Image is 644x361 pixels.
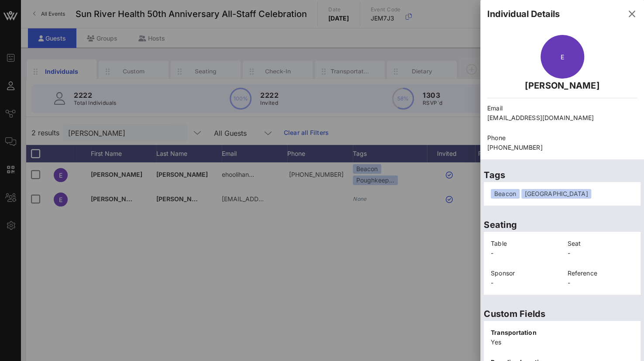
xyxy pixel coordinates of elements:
p: - [491,278,557,288]
p: Email [487,103,637,113]
p: [PHONE_NUMBER] [487,143,637,152]
p: - [568,278,634,288]
div: Individual Details [487,7,560,21]
div: [GEOGRAPHIC_DATA] [521,189,592,199]
p: Table [491,239,557,248]
p: Transportation [491,328,634,337]
p: - [568,248,634,258]
p: Seating [484,218,641,232]
div: Beacon [491,189,520,199]
span: E [560,53,564,61]
p: Phone [487,133,637,143]
p: Yes [491,337,634,347]
p: [EMAIL_ADDRESS][DOMAIN_NAME] [487,113,637,123]
p: Reference [568,268,634,278]
p: Tags [484,168,641,182]
p: Custom Fields [484,307,641,321]
p: [PERSON_NAME] [487,79,637,93]
p: Sponsor [491,268,557,278]
p: Seat [568,239,634,248]
p: - [491,248,557,258]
